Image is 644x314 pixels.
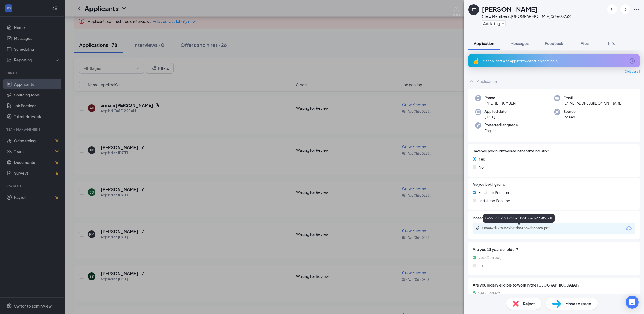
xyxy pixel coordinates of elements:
a: Paperclip0a5642d12f60539befd861b52da63a85.pdf [476,226,563,231]
button: ArrowRight [620,4,630,14]
span: Reject [523,301,535,307]
div: This applicant also applied to 3 other job posting(s) [481,59,626,63]
span: [EMAIL_ADDRESS][DOMAIN_NAME] [563,101,622,106]
span: Part-time Position [478,198,510,203]
span: Are you legally eligible to work in the [GEOGRAPHIC_DATA]? [473,282,635,288]
span: Application [474,41,494,46]
span: Files [581,41,589,46]
span: no [478,263,483,268]
span: yes (Correct) [478,290,501,296]
svg: Paperclip [476,226,480,230]
svg: ArrowCircle [629,58,635,64]
span: Email [563,95,622,101]
span: Applied date [484,109,507,114]
span: Yes [479,156,485,162]
span: Have you previously worked in the same industry? [473,149,549,154]
span: Source [563,109,576,114]
svg: Plus [501,22,504,25]
span: Collapse all [625,70,640,74]
h1: [PERSON_NAME] [482,4,538,13]
span: Preferred language [484,122,518,128]
div: 0a5642d12f60539befd861b52da63a85.pdf [483,214,555,223]
span: Feedback [545,41,563,46]
svg: Ellipses [633,6,640,12]
span: Are you looking for a: [473,182,505,187]
span: No [479,164,484,170]
button: ArrowLeftNew [607,4,617,14]
svg: ArrowLeftNew [609,6,615,12]
span: Indeed [563,114,576,120]
svg: ChevronUp [468,78,475,85]
svg: Download [626,225,632,232]
span: Messages [510,41,529,46]
span: yes (Correct) [478,254,501,260]
div: Open Intercom Messenger [626,296,639,309]
span: Full-time Position [478,189,509,195]
div: ET [472,7,476,12]
span: Indeed Resume [473,216,496,221]
span: [PHONE_NUMBER] [484,101,516,106]
span: Info [608,41,615,46]
div: Application [477,79,497,84]
span: [DATE] [484,114,507,120]
span: Move to stage [565,301,591,307]
div: 0a5642d12f60539befd861b52da63a85.pdf [482,226,558,230]
button: PlusAdd a tag [482,20,506,26]
span: Phone [484,95,516,101]
span: Are you 18 years or older? [473,246,635,252]
div: Crew Member at [GEOGRAPHIC_DATA] (Site 08232) [482,13,571,19]
span: English [484,128,518,133]
svg: ArrowRight [622,6,628,12]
